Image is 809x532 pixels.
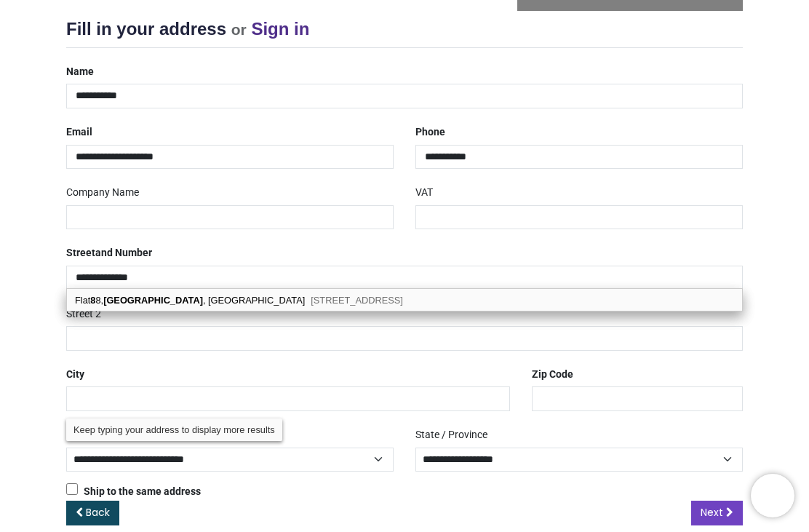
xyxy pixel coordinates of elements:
a: Next [691,501,743,525]
div: Keep typing your address to display more results [66,418,282,441]
div: Flat 8, , [GEOGRAPHIC_DATA] [67,289,742,311]
label: Zip Code [532,362,573,387]
a: Sign in [251,19,309,39]
b: [GEOGRAPHIC_DATA] [103,295,203,306]
label: Name [66,60,94,84]
span: Fill in your address [66,19,226,39]
label: Ship to the same address [66,483,201,499]
span: and Number [95,247,152,258]
label: VAT [415,180,433,205]
label: Street 2 [66,302,101,327]
label: Company Name [66,180,139,205]
label: State / Province [415,423,487,448]
div: address list [67,289,742,311]
span: Next [701,505,723,520]
label: Street [66,241,152,266]
label: Email [66,120,92,145]
input: Ship to the same address [66,483,78,495]
iframe: Brevo live chat [751,474,794,517]
small: or [231,21,247,38]
label: City [66,362,84,387]
span: Back [86,505,110,520]
label: Phone [415,120,445,145]
a: Back [66,501,119,525]
b: 8 [90,295,95,306]
span: [STREET_ADDRESS] [311,295,403,306]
